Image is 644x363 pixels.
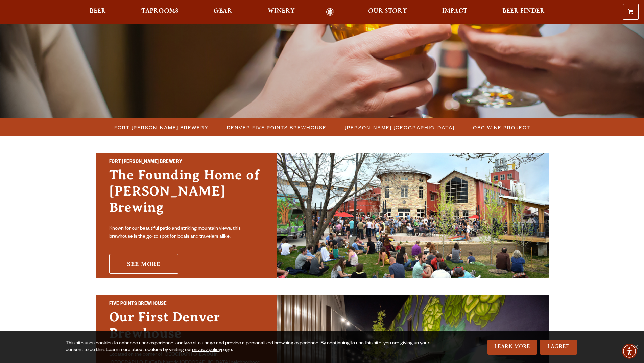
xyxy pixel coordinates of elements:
span: Impact [442,8,467,14]
a: Denver Five Points Brewhouse [223,122,330,132]
a: I Agree [540,340,577,355]
a: Winery [263,8,299,16]
div: Accessibility Menu [622,344,637,359]
a: [PERSON_NAME] [GEOGRAPHIC_DATA] [341,122,458,132]
span: Taprooms [141,8,178,14]
div: This site uses cookies to enhance user experience, analyze site usage and provide a personalized ... [66,340,432,354]
img: Fort Collins Brewery & Taproom' [277,153,549,278]
h2: Five Points Brewhouse [109,300,263,309]
a: Taprooms [137,8,183,16]
span: Beer [90,8,106,14]
a: Impact [438,8,472,16]
a: Beer [85,8,111,16]
h2: Fort [PERSON_NAME] Brewery [109,158,263,167]
h3: Our First Denver Brewhouse [109,309,263,348]
span: OBC Wine Project [473,122,530,132]
span: Denver Five Points Brewhouse [227,122,327,132]
a: Gear [209,8,237,16]
a: See More [109,254,178,274]
h3: The Founding Home of [PERSON_NAME] Brewing [109,167,263,222]
p: Known for our beautiful patio and striking mountain views, this brewhouse is the go-to spot for l... [109,225,263,241]
a: OBC Wine Project [469,122,534,132]
span: Our Story [368,8,407,14]
a: Odell Home [317,8,343,16]
a: privacy policy [192,348,221,353]
span: Fort [PERSON_NAME] Brewery [114,122,209,132]
span: [PERSON_NAME] [GEOGRAPHIC_DATA] [345,122,455,132]
span: Beer Finder [502,8,545,14]
a: Fort [PERSON_NAME] Brewery [110,122,212,132]
a: Our Story [364,8,411,16]
a: Beer Finder [498,8,549,16]
a: Learn More [487,340,537,355]
span: Winery [268,8,295,14]
span: Gear [214,8,232,14]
